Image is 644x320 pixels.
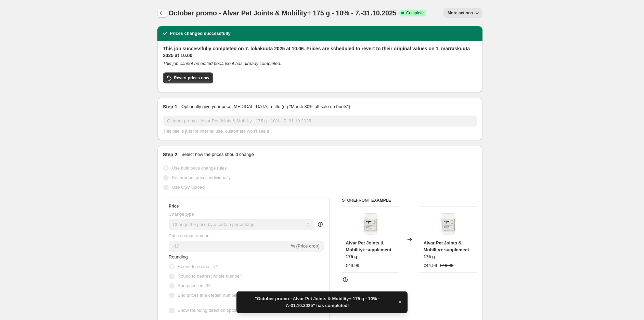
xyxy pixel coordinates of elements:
span: More actions [448,10,473,16]
div: €49.99 [346,262,359,269]
span: Show rounding direction options? [178,308,243,313]
img: JointsMobility_white_1926997c-c7b8-41da-9a8a-de2277e13c3b_80x.png [435,210,462,238]
h3: Price [169,203,179,209]
span: Use bulk price change rules [172,165,227,171]
div: help [317,221,324,228]
span: Alvar Pet Joints & Mobility+ supplement 175 g [424,240,469,259]
i: This job cannot be edited because it has already completed. [163,61,281,66]
button: Price change jobs [157,8,167,18]
span: % (Price drop) [291,243,319,249]
button: Revert prices now [163,72,213,83]
span: This title is just for internal use, customers won't see it [163,129,269,134]
input: -15 [169,241,289,252]
p: Optionally give your price [MEDICAL_DATA] a title (eg "March 30% off sale on boots") [181,103,350,110]
img: JointsMobility_white_1926997c-c7b8-41da-9a8a-de2277e13c3b_80x.png [357,210,384,238]
h2: Prices changed successfully [170,30,231,37]
span: Round to nearest .01 [178,264,219,269]
span: End prices in .99 [178,283,211,288]
span: Round to nearest whole number [178,274,241,279]
span: End prices in a certain number [178,293,238,298]
span: Price change amount [169,233,211,238]
h6: STOREFRONT EXAMPLE [342,198,477,203]
span: Set product prices individually [172,175,231,180]
strike: €49.99 [440,262,453,269]
h2: This job successfully completed on 7. lokakuuta 2025 at 10.06. Prices are scheduled to revert to ... [163,45,477,59]
h2: Step 1. [163,103,179,110]
span: Complete [406,10,424,16]
span: "October promo - Alvar Pet Joints & Mobility+ 175 g - 10% - 7.-31.10.2025" has completed! [241,295,394,309]
span: Revert prices now [174,75,209,81]
span: Alvar Pet Joints & Mobility+ supplement 175 g [346,240,391,259]
p: Select how the prices should change [181,151,254,158]
span: October promo - Alvar Pet Joints & Mobility+ 175 g - 10% - 7.-31.10.2025 [168,9,397,17]
div: €44.99 [424,262,437,269]
h2: Step 2. [163,151,179,158]
input: 30% off holiday sale [163,116,477,126]
span: Use CSV upload [172,185,205,190]
span: Rounding [169,254,188,259]
span: Change type [169,212,194,217]
button: More actions [443,8,482,18]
